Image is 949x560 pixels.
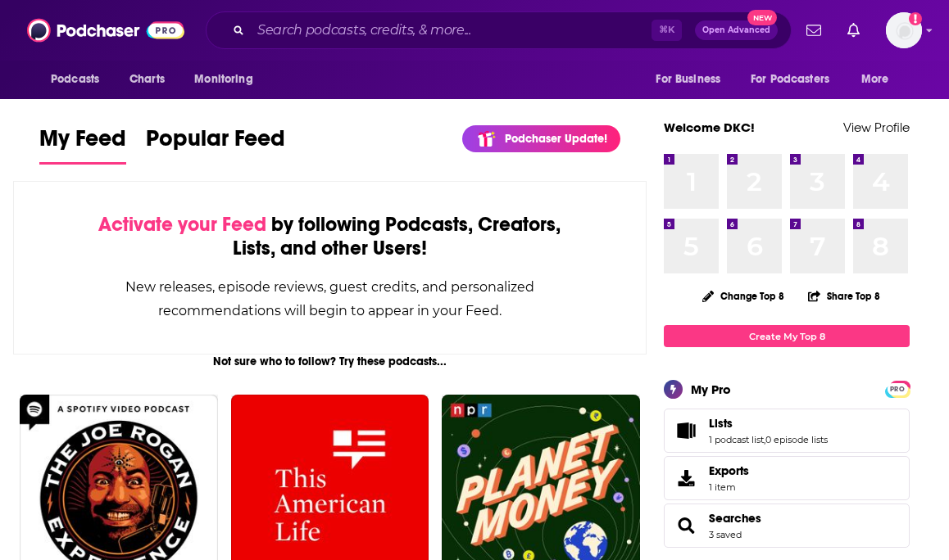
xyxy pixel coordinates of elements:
[695,20,778,40] button: Open AdvancedNew
[751,68,829,91] span: For Podcasters
[251,17,652,43] input: Search podcasts, credits, & more...
[670,467,702,490] span: Exports
[886,12,922,48] img: User Profile
[652,20,682,41] span: ⌘ K
[709,481,749,493] span: 1 item
[886,12,922,48] button: Show profile menu
[886,12,922,48] span: Logged in as dkcmediatechnyc
[664,120,755,135] a: Welcome DKC!
[670,419,702,442] a: Lists
[664,456,910,500] a: Exports
[764,434,765,445] span: ,
[505,132,607,146] p: Podchaser Update!
[843,120,910,135] a: View Profile
[13,355,647,368] div: Not sure who to follow? Try these podcasts...
[664,504,910,548] span: Searches
[888,383,907,395] span: PRO
[664,325,910,347] a: Create My Top 8
[39,124,126,165] a: My Feed
[670,514,702,537] a: Searches
[206,11,792,49] div: Search podcasts, credits, & more...
[194,68,252,91] span: Monitoring
[800,16,828,44] a: Show notifications dropdown
[702,26,770,34] span: Open Advanced
[664,409,910,453] span: Lists
[644,64,741,95] button: open menu
[146,124,285,165] a: Popular Feed
[39,64,120,95] button: open menu
[850,64,910,95] button: open menu
[691,382,731,397] div: My Pro
[765,434,828,445] a: 0 episode lists
[709,416,828,431] a: Lists
[740,64,853,95] button: open menu
[656,68,720,91] span: For Business
[692,286,794,306] button: Change Top 8
[709,463,749,478] span: Exports
[709,434,764,445] a: 1 podcast list
[27,15,184,46] img: Podchaser - Follow, Share and Rate Podcasts
[709,529,742,540] a: 3 saved
[709,511,761,526] a: Searches
[129,68,165,91] span: Charts
[909,12,922,25] svg: Add a profile image
[807,280,881,312] button: Share Top 8
[51,68,99,91] span: Podcasts
[888,382,907,395] a: PRO
[119,64,175,95] a: Charts
[146,124,285,162] span: Popular Feed
[841,16,866,44] a: Show notifications dropdown
[709,416,733,431] span: Lists
[39,124,126,162] span: My Feed
[98,212,266,237] span: Activate your Feed
[747,10,777,25] span: New
[861,68,889,91] span: More
[183,64,274,95] button: open menu
[96,213,564,260] div: by following Podcasts, Creators, Lists, and other Users!
[96,275,564,323] div: New releases, episode reviews, guest credits, and personalized recommendations will begin to appe...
